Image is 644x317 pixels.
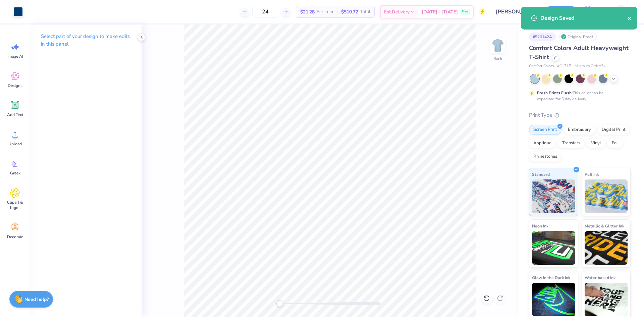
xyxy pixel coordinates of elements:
span: Glow in the Dark Ink [532,274,570,281]
span: Est. Delivery [384,8,410,15]
span: Total [360,8,370,15]
span: Decorate [7,234,23,240]
span: Neon Ink [532,222,548,229]
img: Back [491,39,504,52]
span: Greek [10,170,20,176]
span: # C1717 [557,63,571,69]
img: Water based Ink [585,283,628,316]
div: Vinyl [587,138,605,148]
span: Free [462,9,468,14]
span: Comfort Colors Adult Heavyweight T-Shirt [529,44,629,61]
span: Water based Ink [585,274,615,281]
p: Select part of your design to make edits in this panel [41,33,131,48]
span: Per Item [317,8,333,15]
img: Puff Ink [585,179,628,213]
a: AN [602,5,631,18]
div: Embroidery [563,125,595,135]
span: Metallic & Glitter Ink [585,222,624,229]
span: Image AI [7,54,23,59]
div: Screen Print [529,125,561,135]
div: Print Type [529,111,631,119]
div: This color can be expedited for 5 day delivery. [537,90,620,102]
div: # 526142A [529,33,556,41]
div: Digital Print [597,125,630,135]
div: Design Saved [540,14,627,22]
img: Glow in the Dark Ink [532,283,575,316]
span: Standard [532,171,550,178]
span: Clipart & logos [4,200,26,210]
div: Rhinestones [529,152,561,162]
strong: Fresh Prints Flash: [537,90,573,96]
span: $510.72 [341,8,358,15]
span: [DATE] - [DATE] [422,8,458,15]
div: Transfers [558,138,585,148]
div: Original Proof [559,33,597,41]
img: Arlo Noche [614,5,628,18]
div: Accessibility label [276,300,283,307]
input: – – [252,6,278,18]
div: Foil [607,138,623,148]
div: Back [493,56,502,62]
span: Minimum Order: 24 + [575,63,608,69]
input: Untitled Design [491,5,540,18]
img: Standard [532,179,575,213]
span: Comfort Colors [529,63,554,69]
strong: Need help? [24,296,49,303]
span: Designs [8,83,22,88]
span: $21.28 [300,8,315,15]
span: Add Text [7,112,23,117]
button: close [627,14,632,22]
img: Metallic & Glitter Ink [585,231,628,265]
span: Upload [8,141,22,147]
span: Puff Ink [585,171,599,178]
img: Neon Ink [532,231,575,265]
div: Applique [529,138,556,148]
